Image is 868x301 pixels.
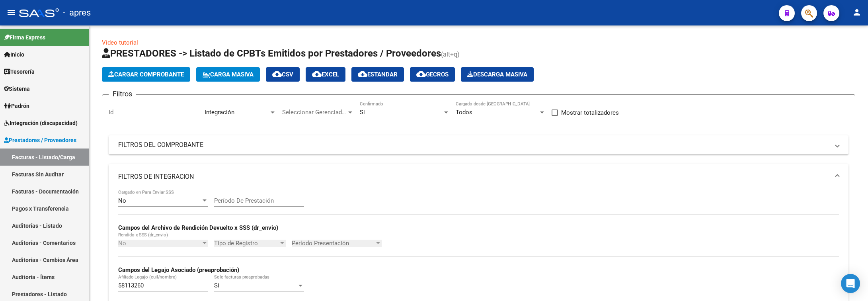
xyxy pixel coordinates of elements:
button: Gecros [410,67,455,82]
button: Descarga Masiva [461,67,534,82]
span: EXCEL [312,71,339,78]
span: Padrón [4,102,29,110]
button: EXCEL [306,67,345,82]
strong: Campos del Archivo de Rendición Devuelto x SSS (dr_envio) [118,224,278,231]
mat-icon: cloud_download [416,69,426,79]
button: Cargar Comprobante [102,67,190,82]
mat-panel-title: FILTROS DEL COMPROBANTE [118,141,829,149]
mat-expansion-panel-header: FILTROS DE INTEGRACION [109,164,848,190]
strong: Campos del Legajo Asociado (preaprobación) [118,266,239,274]
span: Prestadores / Proveedores [4,136,76,145]
button: CSV [266,67,300,82]
mat-expansion-panel-header: FILTROS DEL COMPROBANTE [109,135,848,154]
span: Si [214,282,219,289]
mat-icon: cloud_download [272,69,282,79]
span: Si [360,109,365,116]
span: Mostrar totalizadores [561,108,619,117]
span: Seleccionar Gerenciador [282,109,347,116]
h3: Filtros [109,88,136,100]
span: PRESTADORES -> Listado de CPBTs Emitidos por Prestadores / Proveedores [102,48,441,59]
span: Firma Express [4,33,45,42]
span: (alt+q) [441,51,460,58]
span: Gecros [416,71,449,78]
span: Descarga Masiva [467,71,527,78]
mat-panel-title: FILTROS DE INTEGRACION [118,172,829,181]
span: Inicio [4,50,24,59]
span: Período Presentación [292,240,375,247]
button: Carga Masiva [196,67,260,82]
span: Todos [456,109,472,116]
span: Integración [205,109,234,116]
mat-icon: cloud_download [312,69,322,79]
span: Estandar [358,71,398,78]
span: Tipo de Registro [214,240,279,247]
span: Tesorería [4,67,35,76]
span: No [118,197,126,204]
app-download-masive: Descarga masiva de comprobantes (adjuntos) [461,67,534,82]
span: No [118,240,126,247]
span: - apres [63,4,91,21]
span: Integración (discapacidad) [4,119,78,127]
mat-icon: person [852,8,862,17]
div: Open Intercom Messenger [841,274,860,293]
mat-icon: cloud_download [358,69,367,79]
a: Video tutorial [102,39,138,46]
span: CSV [272,71,293,78]
span: Carga Masiva [203,71,254,78]
mat-icon: menu [6,8,16,17]
span: Cargar Comprobante [108,71,184,78]
button: Estandar [351,67,404,82]
span: Sistema [4,84,30,93]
